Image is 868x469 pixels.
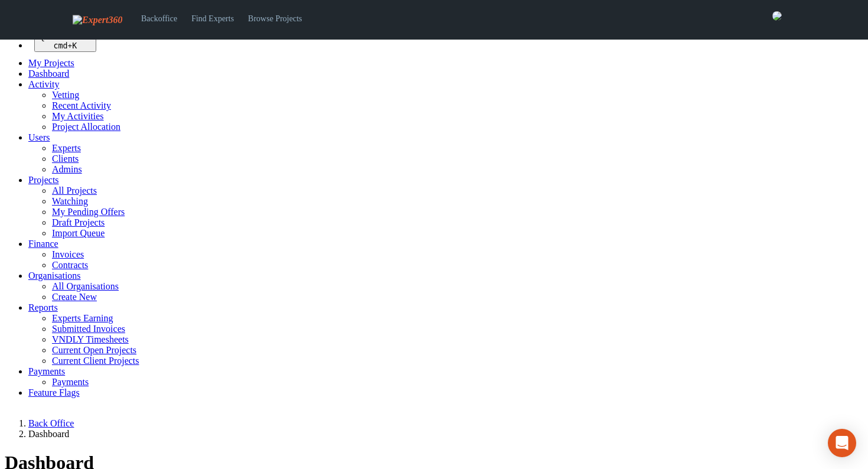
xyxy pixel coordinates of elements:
a: Dashboard [28,69,69,79]
a: Submitted Invoices [52,324,125,334]
kbd: K [72,41,77,50]
a: Users [28,132,50,142]
a: Payments [52,377,89,387]
a: Feature Flags [28,387,80,398]
a: All Projects [52,185,97,196]
a: Experts [52,143,81,153]
a: Contracts [52,260,88,270]
div: + [39,41,92,50]
a: Current Client Projects [52,356,139,366]
a: My Projects [28,58,74,68]
a: Vetting [52,90,79,100]
img: Expert360 [73,15,122,25]
img: 0421c9a1-ac87-4857-a63f-b59ed7722763-normal.jpeg [772,11,782,21]
a: Project Allocation [52,122,120,132]
a: My Pending Offers [52,207,125,217]
a: Recent Activity [52,100,111,110]
a: Finance [28,239,58,249]
div: Open Intercom Messenger [828,429,856,457]
a: Projects [28,175,59,185]
a: Payments [28,366,65,376]
a: Create New [52,292,97,302]
li: Dashboard [28,429,863,439]
a: Current Open Projects [52,345,136,355]
a: Watching [52,196,88,206]
a: My Activities [52,111,104,121]
a: VNDLY Timesheets [52,334,129,344]
a: All Organisations [52,281,119,291]
a: Clients [52,154,79,164]
a: Admins [52,164,82,174]
a: Activity [28,79,59,89]
button: Quick search... cmd+K [34,31,96,52]
a: Invoices [52,249,84,259]
a: Reports [28,302,58,312]
a: Organisations [28,271,81,281]
a: Draft Projects [52,217,105,227]
a: Back Office [28,418,74,428]
a: Experts Earning [52,313,113,323]
kbd: cmd [53,41,67,50]
a: Import Queue [52,228,105,238]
